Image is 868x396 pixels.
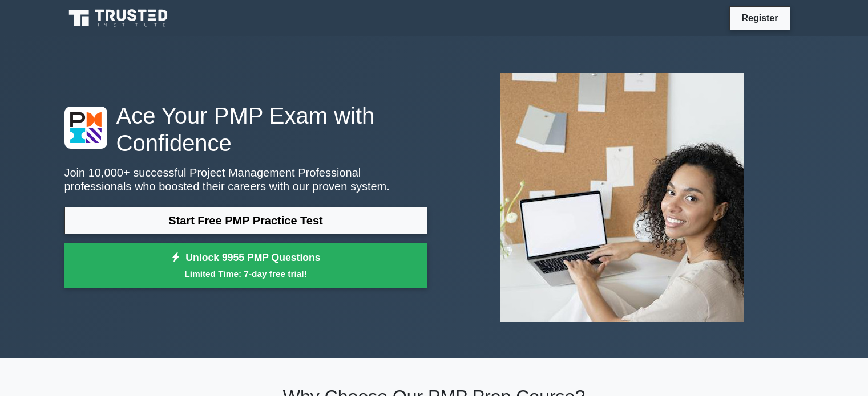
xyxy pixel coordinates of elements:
[64,166,427,193] p: Join 10,000+ successful Project Management Professional professionals who boosted their careers w...
[734,11,785,25] a: Register
[64,207,427,234] a: Start Free PMP Practice Test
[64,243,427,288] a: Unlock 9955 PMP QuestionsLimited Time: 7-day free trial!
[79,267,413,280] small: Limited Time: 7-day free trial!
[64,102,427,157] h1: Ace Your PMP Exam with Confidence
